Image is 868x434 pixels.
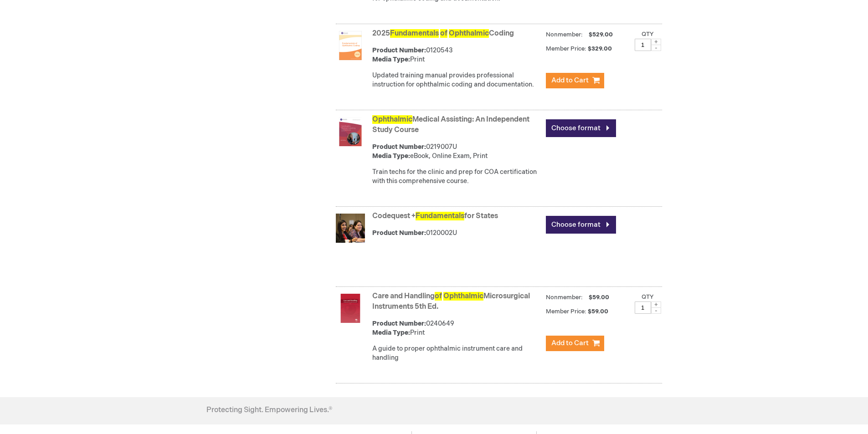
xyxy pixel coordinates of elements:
[372,143,426,151] strong: Product Number:
[336,31,365,60] img: 2025 Fundamentals of Ophthalmic Coding
[372,212,498,220] a: Codequest +Fundamentalsfor States
[449,29,489,38] span: Ophthalmic
[372,292,530,311] a: Care and Handlingof OphthalmicMicrosurgical Instruments 5th Ed.
[372,319,541,337] div: 0240649 Print
[642,293,654,301] label: Qty
[372,344,541,363] div: A guide to proper ophthalmic instrument care and handling
[587,294,611,301] span: $59.00
[372,320,426,327] strong: Product Number:
[587,31,614,38] span: $529.00
[336,214,365,243] img: Codequest + Fundamentals for States
[372,71,541,89] p: Updated training manual provides professional instruction for ophthalmic coding and documentation.
[546,308,586,315] strong: Member Price:
[546,216,616,234] a: Choose format
[588,308,610,315] span: $59.00
[546,73,604,88] button: Add to Cart
[546,292,583,303] strong: Nonmember:
[372,46,426,54] strong: Product Number:
[635,301,651,314] input: Qty
[372,29,514,38] a: 2025Fundamentals of OphthalmicCoding
[372,229,426,237] strong: Product Number:
[635,39,651,51] input: Qty
[372,115,412,124] span: Ophthalmic
[416,212,464,220] span: Fundamentals
[372,56,410,63] strong: Media Type:
[372,168,541,186] div: Train techs for the clinic and prep for COA certification with this comprehensive course.
[372,115,529,134] a: OphthalmicMedical Assisting: An Independent Study Course
[372,329,410,337] strong: Media Type:
[372,143,541,161] div: 0219007U eBook, Online Exam, Print
[551,76,589,85] span: Add to Cart
[440,29,447,38] span: of
[372,46,541,64] div: 0120543 Print
[551,339,589,347] span: Add to Cart
[390,29,439,38] span: Fundamentals
[435,292,442,301] span: of
[546,119,616,137] a: Choose format
[206,406,332,414] h4: Protecting Sight. Empowering Lives.®
[443,292,483,301] span: Ophthalmic
[372,229,541,238] div: 0120002U
[546,29,583,41] strong: Nonmember:
[546,45,586,52] strong: Member Price:
[336,294,365,323] img: Care and Handling of Ophthalmic Microsurgical Instruments 5th Ed.
[546,336,604,351] button: Add to Cart
[642,31,654,38] label: Qty
[372,152,410,160] strong: Media Type:
[588,45,613,52] span: $329.00
[336,117,365,146] img: Ophthalmic Medical Assisting: An Independent Study Course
